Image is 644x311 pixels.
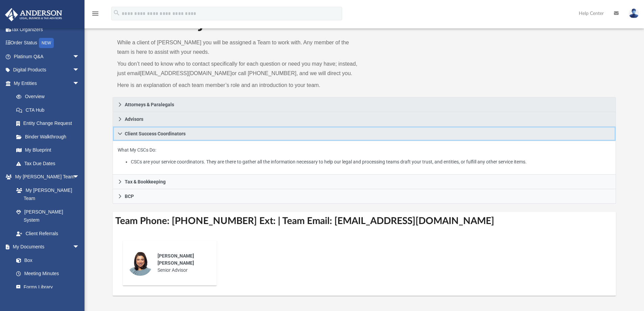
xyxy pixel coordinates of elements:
a: [EMAIL_ADDRESS][DOMAIN_NAME] [140,70,232,76]
span: BCP [125,194,134,199]
span: arrow_drop_down [73,63,86,77]
a: [PERSON_NAME] System [9,205,86,227]
a: Entity Change Request [9,117,90,130]
span: Attorneys & Paralegals [125,102,174,107]
h3: Team Phone: [PHONE_NUMBER] Ext: | Team Email: [EMAIL_ADDRESS][DOMAIN_NAME] [113,212,616,230]
i: menu [91,9,99,18]
span: arrow_drop_down [73,170,86,184]
a: Meeting Minutes [9,267,86,281]
a: Tax & Bookkeeping [113,175,616,189]
span: Advisors [125,117,143,121]
a: My Documentsarrow_drop_down [5,240,86,254]
a: Attorneys & Paralegals [113,97,616,112]
div: NEW [39,38,54,48]
span: [PERSON_NAME] [PERSON_NAME] [158,253,194,266]
p: While a client of [PERSON_NAME] you will be assigned a Team to work with. Any member of the team ... [117,38,360,57]
a: menu [91,13,99,18]
a: Tax Due Dates [9,157,90,170]
a: Client Referrals [9,227,86,240]
a: Platinum Q&Aarrow_drop_down [5,50,90,63]
div: Senior Advisor [153,248,212,279]
a: Binder Walkthrough [9,130,90,143]
span: Tax & Bookkeeping [125,179,166,184]
img: User Pic [629,8,639,18]
span: arrow_drop_down [73,50,86,64]
a: Tax Organizers [5,23,90,36]
span: Client Success Coordinators [125,131,186,136]
p: Here is an explanation of each team member’s role and an introduction to your team. [117,81,360,90]
a: BCP [113,189,616,204]
a: Advisors [113,112,616,127]
a: Box [9,253,83,267]
a: Forms Library [9,280,83,294]
a: CTA Hub [9,103,90,117]
p: What My CSCs Do: [118,146,611,166]
a: Digital Productsarrow_drop_down [5,63,90,77]
a: My [PERSON_NAME] Team [9,183,83,205]
p: You don’t need to know who to contact specifically for each question or need you may have; instea... [117,59,360,78]
i: search [113,9,120,17]
a: My Entitiesarrow_drop_down [5,76,90,90]
a: My Blueprint [9,143,86,157]
div: Client Success Coordinators [113,141,616,175]
li: CSCs are your service coordinators. They are there to gather all the information necessary to hel... [131,158,611,166]
span: arrow_drop_down [73,240,86,254]
a: Order StatusNEW [5,36,90,50]
span: arrow_drop_down [73,76,86,90]
img: Senior Advisor Pic [127,250,153,276]
a: Client Success Coordinators [113,127,616,141]
a: My [PERSON_NAME] Teamarrow_drop_down [5,170,86,184]
img: Anderson Advisors Platinum Portal [3,8,64,21]
a: Overview [9,90,90,104]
